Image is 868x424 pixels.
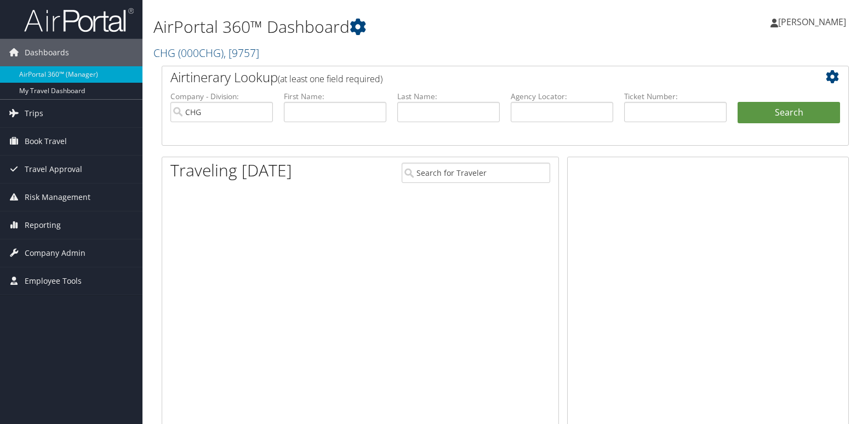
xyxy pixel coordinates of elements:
h1: AirPortal 360™ Dashboard [153,15,623,38]
label: Agency Locator: [511,91,613,102]
span: Risk Management [25,184,90,211]
label: First Name: [284,91,386,102]
span: Book Travel [25,128,67,155]
h1: Traveling [DATE] [170,159,292,182]
span: Travel Approval [25,156,82,183]
label: Ticket Number: [624,91,727,102]
a: [PERSON_NAME] [770,5,857,38]
span: Trips [25,100,43,127]
span: (at least one field required) [278,73,382,85]
span: Company Admin [25,239,85,267]
span: [PERSON_NAME] [778,16,846,28]
h2: Airtinerary Lookup [170,68,783,87]
label: Company - Division: [170,91,273,102]
span: Reporting [25,211,61,239]
a: CHG [153,45,259,60]
span: ( 000CHG ) [178,45,224,60]
span: Employee Tools [25,267,82,295]
input: Search for Traveler [402,163,550,183]
span: Dashboards [25,39,69,66]
button: Search [738,102,840,124]
img: airportal-logo.png [24,7,134,33]
label: Last Name: [397,91,500,102]
span: , [ 9757 ] [224,45,259,60]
